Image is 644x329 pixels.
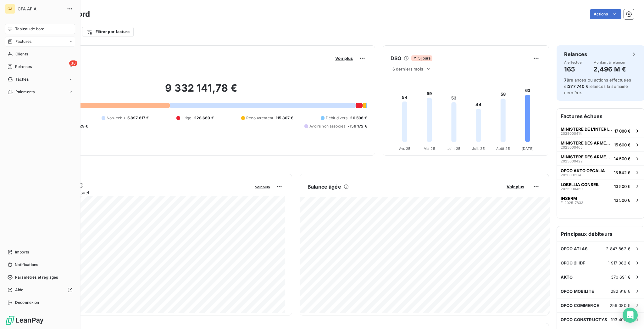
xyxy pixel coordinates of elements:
[15,300,39,305] span: Déconnexion
[611,289,630,294] span: 282 916 €
[614,170,630,175] span: 13 542 €
[561,132,582,135] span: 2025000414
[561,246,588,251] span: OPCO ATLAS
[606,246,630,251] span: 2 847 862 €
[15,26,44,32] span: Tableau de bord
[391,54,401,62] h6: DSO
[561,145,583,149] span: 2025000465
[590,9,621,19] button: Actions
[447,146,460,151] tspan: Juin 25
[608,260,630,265] span: 1 917 082 €
[194,115,214,121] span: 228 669 €
[472,146,485,151] tspan: Juil. 25
[614,198,630,203] span: 13 500 €
[5,285,75,295] a: Aide
[392,66,423,71] span: 6 derniers mois
[308,183,341,190] h6: Balance âgée
[5,315,44,325] img: Logo LeanPay
[15,275,58,280] span: Paramètres et réglages
[15,64,32,70] span: Relances
[561,168,605,173] span: OPCO AKTO OPCALIA
[348,123,367,129] span: -156 172 €
[522,146,534,151] tspan: [DATE]
[36,82,367,101] h2: 9 332 141,78 €
[507,184,524,189] span: Voir plus
[564,50,587,58] h6: Relances
[505,184,526,190] button: Voir plus
[561,275,573,280] span: AKTO
[15,249,29,255] span: Imports
[561,201,583,205] span: F_2025_7833
[561,159,583,163] span: 2025000422
[127,115,149,121] span: 5 897 617 €
[15,39,31,44] span: Factures
[69,60,77,66] span: 38
[561,140,612,145] span: MINISTERE DES ARMEES / CMG
[309,123,345,129] span: Avoirs non associés
[611,317,630,322] span: 193 404 €
[614,128,630,133] span: 17 080 €
[568,84,588,89] span: 377 740 €
[15,51,28,57] span: Clients
[561,182,599,187] span: LOBELLIA CONSEIL
[561,173,581,177] span: 2020001274
[614,184,630,189] span: 13 500 €
[593,60,626,64] span: Montant à relancer
[423,146,435,151] tspan: Mai 25
[15,89,35,95] span: Paiements
[610,303,630,308] span: 256 080 €
[614,142,630,147] span: 15 600 €
[276,115,293,121] span: 115 807 €
[564,60,583,64] span: À effectuer
[593,64,626,74] h4: 2,496 M €
[623,308,638,323] div: Open Intercom Messenger
[246,115,273,121] span: Recouvrement
[611,275,630,280] span: 370 691 €
[15,77,29,82] span: Tâches
[411,55,432,61] span: 5 jours
[564,77,569,82] span: 79
[82,27,134,37] button: Filtrer par facture
[496,146,510,151] tspan: Août 25
[36,189,251,196] span: Chiffre d'affaires mensuel
[561,260,586,265] span: OPCO 2I IDF
[561,303,599,308] span: OPCO COMMERCE
[335,56,353,61] span: Voir plus
[255,185,270,189] span: Voir plus
[614,156,630,161] span: 14 500 €
[107,115,125,121] span: Non-échu
[350,115,367,121] span: 26 506 €
[5,4,15,14] div: CA
[15,287,24,293] span: Aide
[15,262,38,268] span: Notifications
[564,77,631,95] span: relances ou actions effectuées et relancés la semaine dernière.
[181,115,192,121] span: Litige
[561,154,611,159] span: MINISTERE DES ARMEES / CMG
[561,289,594,294] span: OPCO MOBILITE
[326,115,348,121] span: Débit divers
[564,64,583,74] h4: 165
[333,55,355,61] button: Voir plus
[561,196,577,201] span: INSERM
[399,146,410,151] tspan: Avr. 25
[18,6,63,11] span: CFA AFIA
[561,317,607,322] span: OPCO CONSTRUCTYS
[253,184,272,190] button: Voir plus
[561,127,612,132] span: MINISTERE DE L'INTERIEUR
[561,187,583,191] span: 2025000460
